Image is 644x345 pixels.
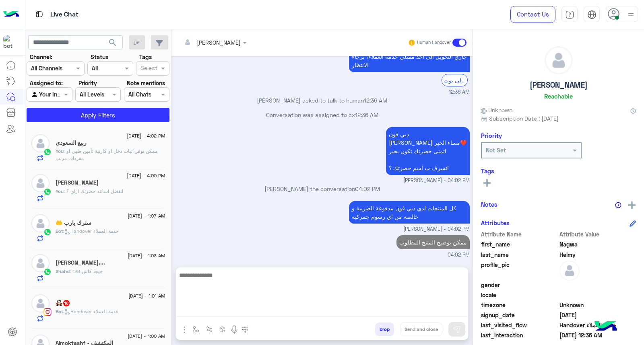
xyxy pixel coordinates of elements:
[31,174,50,192] img: defaultAdmin.png
[364,97,387,104] span: 12:36 AM
[91,53,108,61] label: Status
[31,294,50,312] img: defaultAdmin.png
[43,228,52,236] img: WhatsApp
[355,111,378,118] span: 12:36 AM
[128,252,165,259] span: [DATE] - 1:03 AM
[128,292,165,300] span: [DATE] - 1:01 AM
[56,148,157,161] span: ممكن نوفر اثبات دخل او كارنية تأمين طبي او مفردات مرتب
[50,9,78,20] p: Live Chat
[481,106,512,114] span: Unknown
[34,9,44,19] img: tab
[190,322,203,336] button: select flow
[396,235,470,249] p: 20/8/2025, 4:02 PM
[448,251,470,259] span: 04:02 PM
[56,140,87,146] h5: ربيع السعودى
[56,259,105,266] h5: Shahd Sameh....
[175,96,470,105] p: [PERSON_NAME] asked to talk to human
[530,80,588,90] h5: [PERSON_NAME]
[481,132,502,139] h6: Priority
[139,53,152,61] label: Tags
[481,230,558,238] span: Attribute Name
[453,325,461,333] img: send message
[203,322,216,336] button: Trigger scenario
[481,251,558,259] span: last_name
[175,111,470,119] p: Conversation was assigned to cx
[587,10,597,19] img: tab
[206,326,213,333] img: Trigger scenario
[127,79,165,87] label: Note mentions
[375,322,394,336] button: Drop
[43,308,52,316] img: Instagram
[56,188,64,194] span: You
[43,148,52,156] img: WhatsApp
[349,201,470,224] p: 20/8/2025, 4:02 PM
[128,333,165,340] span: [DATE] - 1:00 AM
[559,230,636,238] span: Attribute Value
[592,313,620,341] img: hulul-logo.png
[559,281,636,289] span: null
[219,326,226,333] img: create order
[481,219,510,226] h6: Attributes
[108,38,118,47] span: search
[544,92,573,100] h6: Reachable
[43,268,52,276] img: WhatsApp
[349,49,470,72] p: 20/8/2025, 12:36 AM
[626,10,636,20] img: profile
[489,114,559,123] span: Subscription Date : [DATE]
[30,53,52,61] label: Channel:
[139,64,157,74] div: Select
[56,300,70,306] h5: 🧛🏻‍♀️
[43,188,52,196] img: WhatsApp
[561,6,578,23] a: tab
[559,261,580,281] img: defaultAdmin.png
[56,179,99,186] h5: Mostafa ELkholy
[70,268,103,274] span: 128 جيجا كاش
[128,212,165,220] span: [DATE] - 1:07 AM
[3,6,19,23] img: Logo
[510,6,555,23] a: Contact Us
[63,308,118,314] span: : Handover خدمة العملاء
[628,201,636,209] img: add
[63,228,118,234] span: : Handover خدمة العملاء
[31,254,50,272] img: defaultAdmin.png
[64,188,123,194] span: اتفضل اساعد حضرتك ازاي ؟
[481,167,636,175] h6: Tags
[63,300,70,306] span: 10
[449,88,470,96] span: 12:36 AM
[403,177,470,185] span: [PERSON_NAME] - 04:02 PM
[103,35,123,53] button: search
[545,47,572,74] img: defaultAdmin.png
[127,172,165,179] span: [DATE] - 4:00 PM
[56,148,64,154] span: You
[403,226,470,233] span: [PERSON_NAME] - 04:02 PM
[31,134,50,152] img: defaultAdmin.png
[31,214,50,232] img: defaultAdmin.png
[559,251,636,259] span: Helmy
[417,39,451,46] small: Human Handover
[30,79,63,87] label: Assigned to:
[559,321,636,329] span: Handover خدمة العملاء
[559,301,636,309] span: Unknown
[216,322,229,336] button: create order
[175,185,470,193] p: [PERSON_NAME] the conversation
[481,321,558,329] span: last_visited_flow
[229,325,239,335] img: send voice note
[78,79,97,87] label: Priority
[481,201,497,208] h6: Notes
[355,185,380,192] span: 04:02 PM
[3,35,18,49] img: 1403182699927242
[481,291,558,299] span: locale
[127,132,165,140] span: [DATE] - 4:02 PM
[442,74,468,86] div: الرجوع الى بوت
[56,228,63,234] span: Bot
[481,311,558,319] span: signup_date
[615,202,621,208] img: notes
[400,322,442,336] button: Send and close
[559,240,636,248] span: Nagwa
[481,301,558,309] span: timezone
[193,326,199,333] img: select flow
[481,281,558,289] span: gender
[27,108,169,122] button: Apply Filters
[481,240,558,248] span: first_name
[559,311,636,319] span: 2025-08-19T21:23:25.638Z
